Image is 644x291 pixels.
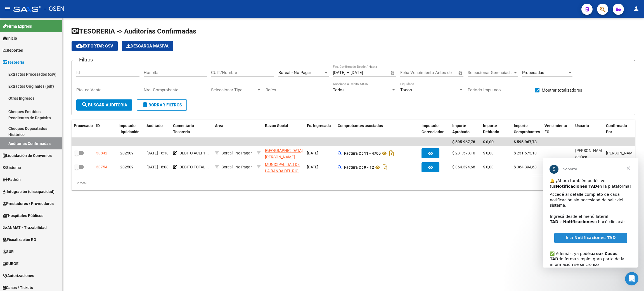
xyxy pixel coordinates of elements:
[94,120,116,138] datatable-header-cell: ID
[3,285,33,291] span: Casos / Tickets
[3,164,21,171] span: Sistema
[575,123,589,128] span: Usuario
[400,87,412,92] span: Todos
[468,70,513,75] span: Seleccionar Gerenciador
[389,70,396,76] button: Open calendar
[514,123,540,134] span: Importe Comprobantes
[544,123,567,134] span: Vencimiento FC
[452,151,475,155] span: $ 231.573,10
[265,162,300,180] span: MUNICIPALIDAD DE LA BANDA DEL RIO SALI
[3,47,23,53] span: Reportes
[76,44,113,49] span: Exportar CSV
[344,165,374,170] strong: Factura C : 9 - 12
[76,56,96,64] h3: Filtros
[542,87,582,94] span: Mostrar totalizadores
[514,165,537,169] span: $ 364.394,68
[543,158,638,268] iframe: Intercom live chat mensaje
[483,165,494,169] span: $ 0,00
[3,261,18,267] span: SURGE
[575,148,605,159] span: [PERSON_NAME] de Oca
[333,87,345,92] span: Todos
[263,120,305,138] datatable-header-cell: Razon Social
[76,42,83,49] mat-icon: cloud_download
[388,149,395,158] i: Descargar documento
[146,165,169,169] span: [DATE] 18:08
[450,120,481,138] datatable-header-cell: Importe Aprobado
[573,120,604,138] datatable-header-cell: Usuario
[122,41,173,51] button: Descarga Masiva
[3,249,14,255] span: SUR
[265,147,302,159] div: - 30999275474
[72,120,94,138] datatable-header-cell: Procesado
[137,99,187,111] button: Borrar Filtros
[3,201,54,207] span: Prestadores / Proveedores
[72,176,635,190] div: 2 total
[265,161,302,173] div: - 30675264194
[338,123,383,128] span: Comprobantes asociados
[633,5,640,12] mat-icon: person
[457,70,464,76] button: Open calendar
[146,123,163,128] span: Auditado
[514,151,537,155] span: $ 231.573,10
[81,102,127,108] span: Buscar Auditoria
[221,165,252,169] span: Boreal - No Pagar
[512,120,542,138] datatable-header-cell: Importe Comprobantes
[265,148,303,159] span: [GEOGRAPHIC_DATA][PERSON_NAME]
[381,163,389,172] i: Descargar documento
[278,70,311,75] span: Boreal - No Pagar
[122,41,173,51] app-download-masive: Descarga masiva de comprobantes (adjuntos)
[116,120,144,138] datatable-header-cell: Imputado Liquidación
[221,151,252,155] span: Boreal - No Pagar
[96,164,107,170] div: 30754
[305,120,335,138] datatable-header-cell: Fc. Ingresada
[347,70,349,75] span: –
[344,151,381,156] strong: Factura C : 11 - 4705
[179,165,209,169] span: DEBITO TOTAL...
[483,140,494,144] span: $ 0,00
[604,120,634,138] datatable-header-cell: Confirmado Por
[333,70,345,75] input: Fecha inicio
[606,151,636,155] span: [PERSON_NAME]
[419,120,450,138] datatable-header-cell: Imputado Gerenciador
[422,123,444,134] span: Imputado Gerenciador
[483,123,499,134] span: Importe Debitado
[3,189,55,195] span: Integración (discapacidad)
[81,101,88,108] mat-icon: search
[7,87,89,126] div: ✅ Además, ya podés de forma simple: gran parte de la información se sincroniza automáticamente y ...
[215,123,223,128] span: Area
[120,165,134,169] span: 202509
[3,237,36,243] span: Fiscalización RG
[3,23,32,29] span: Firma Express
[3,176,21,183] span: Padrón
[119,123,139,134] span: Imputado Liquidación
[144,120,171,138] datatable-header-cell: Auditado
[625,272,638,285] iframe: Intercom live chat
[3,213,43,219] span: Hospitales Públicos
[120,151,134,155] span: 202509
[514,140,537,144] span: $ 595.967,78
[351,70,378,75] input: Fecha fin
[3,273,34,279] span: Autorizaciones
[481,120,512,138] datatable-header-cell: Importe Debitado
[452,123,470,134] span: Importe Aprobado
[307,123,331,128] span: Fc. Ingresada
[542,120,573,138] datatable-header-cell: Vencimiento FC
[522,70,544,75] span: Procesadas
[74,123,93,128] span: Procesado
[96,123,100,128] span: ID
[142,101,148,108] mat-icon: delete
[44,3,65,15] span: - OSEN
[3,225,47,231] span: ANMAT - Trazabilidad
[179,151,209,155] span: DEBITO ACEPT...
[72,41,118,51] button: Exportar CSV
[265,123,288,128] span: Razon Social
[142,102,182,108] span: Borrar Filtros
[72,27,196,35] span: TESORERIA -> Auditorías Confirmadas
